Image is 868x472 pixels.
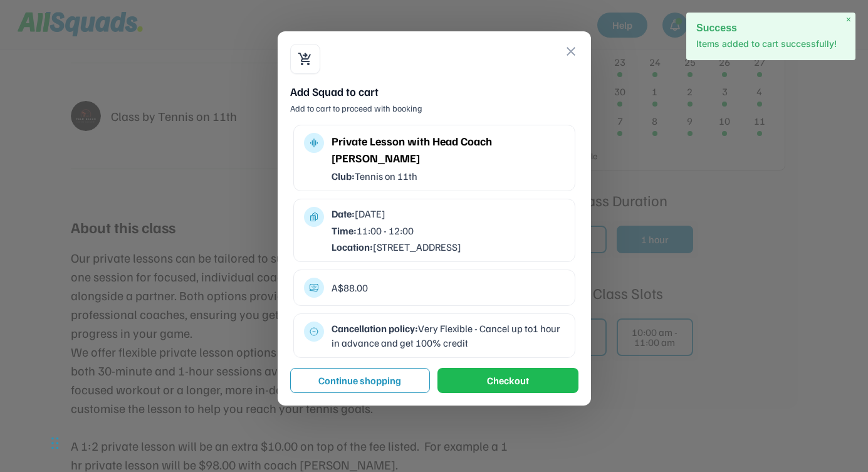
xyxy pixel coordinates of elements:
div: Private Lesson with Head Coach [PERSON_NAME] [332,133,565,167]
div: [DATE] [332,207,565,221]
button: close [563,44,578,59]
strong: Time: [332,224,357,237]
strong: Cancellation policy: [332,322,418,335]
div: Add to cart to proceed with booking [290,102,578,115]
button: shopping_cart_checkout [298,51,313,66]
button: multitrack_audio [309,138,319,148]
span: × [846,14,851,25]
div: Add Squad to cart [290,84,578,100]
strong: Date: [332,207,355,220]
button: Checkout [437,368,578,393]
div: [STREET_ADDRESS] [332,240,565,254]
button: Continue shopping [290,368,430,393]
div: A$88.00 [332,281,565,295]
strong: Club: [332,170,355,182]
div: Tennis on 11th [332,169,565,183]
div: Very Flexible - Cancel up to1 hour in advance and get 100% credit [332,322,565,350]
h2: Success [696,23,845,33]
div: 11:00 - 12:00 [332,224,565,238]
p: Items added to cart successfully! [696,38,845,50]
strong: Location: [332,241,373,253]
